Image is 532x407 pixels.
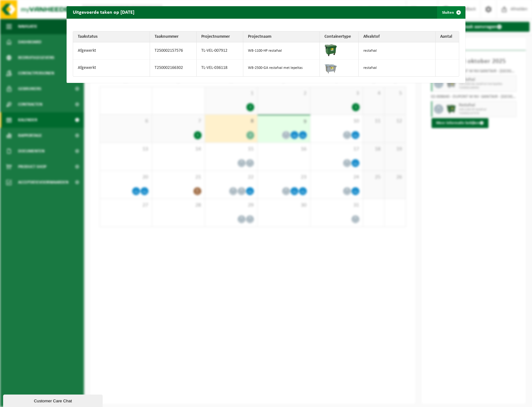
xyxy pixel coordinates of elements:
[359,42,436,60] td: restafval
[359,31,436,42] th: Afvalstof
[437,6,465,19] button: Sluiten
[320,31,359,42] th: Containertype
[73,42,150,60] td: Afgewerkt
[150,60,197,76] td: T250002166302
[243,42,320,60] td: WB-1100-HP restafval
[436,31,459,42] th: Aantal
[73,60,150,76] td: Afgewerkt
[73,31,150,42] th: Taakstatus
[197,31,243,42] th: Projectnummer
[150,31,197,42] th: Taaknummer
[197,60,243,76] td: TL-VEL-036118
[150,42,197,60] td: T250002157576
[243,31,320,42] th: Projectnaam
[359,60,436,76] td: restafval
[324,61,337,74] img: WB-2500-GAL-GY-01
[197,42,243,60] td: TL-VEL-007912
[3,393,104,407] iframe: chat widget
[324,44,337,56] img: WB-1100-HPE-GN-01
[67,6,141,18] h2: Uitgevoerde taken op [DATE]
[243,60,320,76] td: WB-2500-GA restafval met lepeltas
